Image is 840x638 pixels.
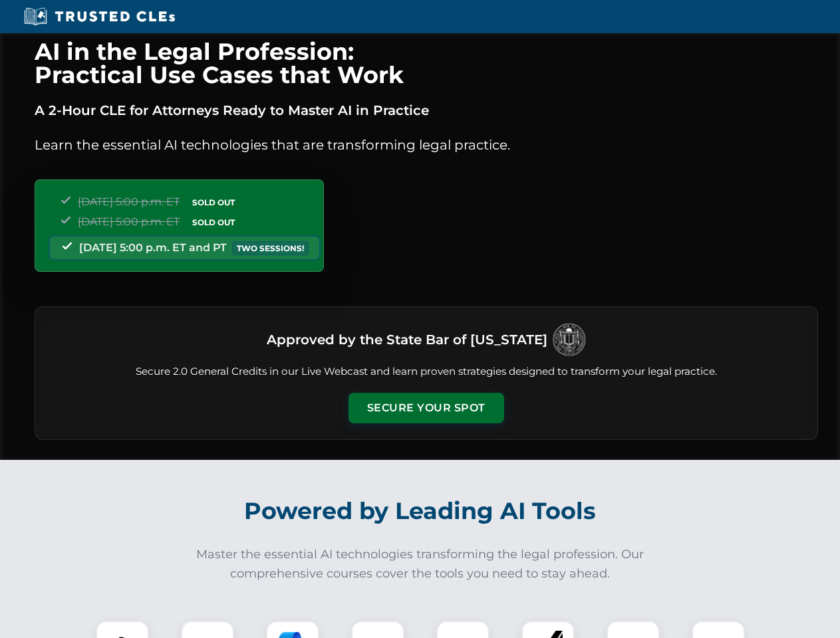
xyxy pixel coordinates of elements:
h2: Powered by Leading AI Tools [52,488,789,534]
span: [DATE] 5:00 p.m. ET [78,195,180,208]
p: Learn the essential AI technologies that are transforming legal practice. [35,134,818,156]
h1: AI in the Legal Profession: Practical Use Cases that Work [35,40,818,86]
img: Trusted CLEs [20,7,179,27]
span: [DATE] 5:00 p.m. ET [78,215,180,228]
p: Master the essential AI technologies transforming the legal profession. Our comprehensive courses... [188,545,653,584]
span: SOLD OUT [188,195,239,209]
h3: Approved by the State Bar of [US_STATE] [267,328,547,352]
span: SOLD OUT [188,215,239,229]
p: Secure 2.0 General Credits in our Live Webcast and learn proven strategies designed to transform ... [51,364,801,379]
p: A 2-Hour CLE for Attorneys Ready to Master AI in Practice [35,100,818,121]
button: Secure Your Spot [349,393,504,423]
img: Logo [553,323,586,356]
